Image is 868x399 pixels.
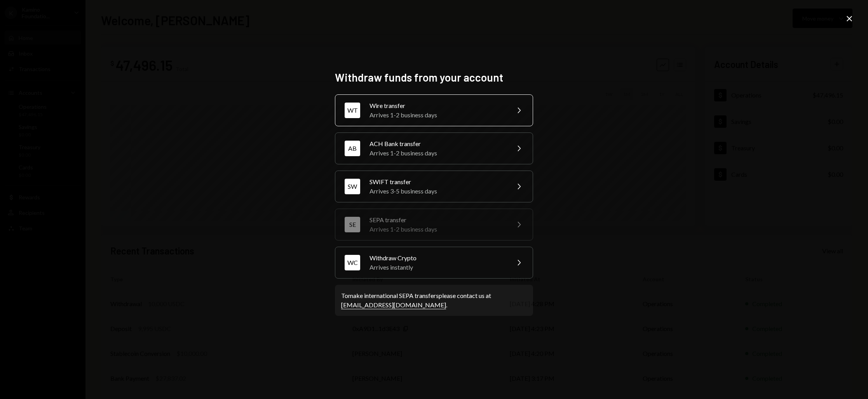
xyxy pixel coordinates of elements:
[345,217,360,232] div: SE
[341,291,527,310] div: To make international SEPA transfers please contact us at .
[370,177,505,186] div: SWIFT transfer
[370,139,505,148] div: ACH Bank transfer
[345,255,360,270] div: WC
[335,132,533,164] button: ABACH Bank transferArrives 1-2 business days
[335,247,533,279] button: WCWithdraw CryptoArrives instantly
[335,70,533,85] h2: Withdraw funds from your account
[345,179,360,194] div: SW
[370,110,505,120] div: Arrives 1-2 business days
[345,103,360,118] div: WT
[370,253,505,263] div: Withdraw Crypto
[370,225,505,234] div: Arrives 1-2 business days
[335,171,533,202] button: SWSWIFT transferArrives 3-5 business days
[370,215,505,225] div: SEPA transfer
[370,148,505,158] div: Arrives 1-2 business days
[345,141,360,156] div: AB
[370,101,505,110] div: Wire transfer
[370,186,505,196] div: Arrives 3-5 business days
[335,94,533,126] button: WTWire transferArrives 1-2 business days
[341,301,446,309] a: [EMAIL_ADDRESS][DOMAIN_NAME]
[335,209,533,240] button: SESEPA transferArrives 1-2 business days
[370,263,505,272] div: Arrives instantly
